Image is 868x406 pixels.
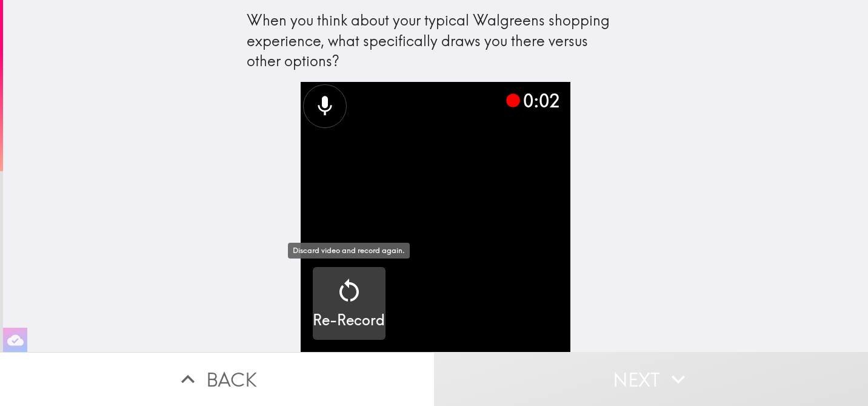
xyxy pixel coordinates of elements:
div: When you think about your typical Walgreens shopping experience, what specifically draws you ther... [247,10,625,72]
button: Next [434,352,868,406]
div: 0:02 [505,88,559,113]
div: Discard video and record again. [288,243,410,259]
h5: Re-Record [313,310,385,331]
button: Re-Record [313,267,386,340]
